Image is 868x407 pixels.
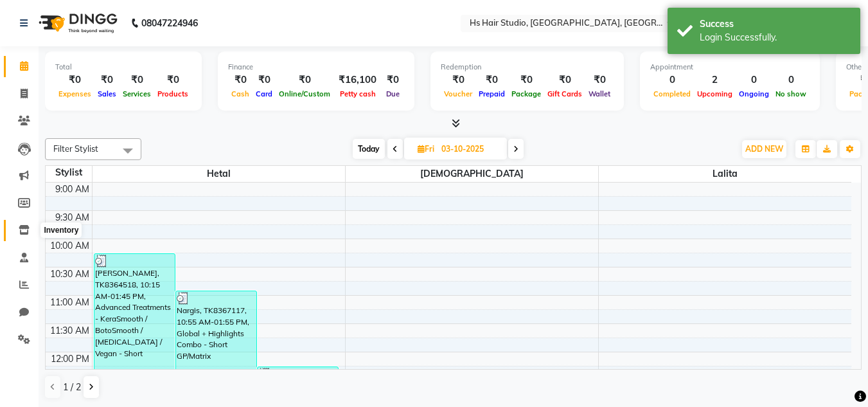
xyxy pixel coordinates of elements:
span: Sales [94,89,120,98]
span: Ongoing [736,89,772,98]
div: ₹0 [544,73,585,87]
div: Stylist [46,166,92,179]
div: ₹0 [475,73,508,87]
div: Finance [228,62,404,73]
div: ₹0 [441,73,475,87]
div: 2 [694,73,736,87]
span: Voucher [441,89,475,98]
div: Success [700,17,851,31]
div: 9:30 AM [53,211,92,224]
div: ₹16,100 [333,73,382,87]
div: 11:30 AM [48,324,92,338]
span: Today [353,139,385,159]
div: Total [55,62,191,73]
span: Completed [650,89,694,98]
span: Fri [414,144,438,154]
div: ₹0 [382,73,404,87]
img: logo [33,5,121,41]
span: Services [120,89,154,98]
span: No show [772,89,810,98]
span: Lalita [599,166,852,182]
span: Upcoming [694,89,736,98]
div: Login Successfully. [700,31,851,44]
span: Due [383,89,403,98]
div: 11:00 AM [48,296,92,309]
div: [PERSON_NAME], TK02, 12:15 PM-12:45 PM, Hair Cuts - Basic Hair Cut [258,367,338,393]
div: Inventory [40,222,82,238]
div: ₹0 [585,73,614,87]
span: 1 / 2 [63,381,81,394]
div: ₹0 [94,73,120,87]
div: Redemption [441,62,614,73]
div: ₹0 [55,73,94,87]
div: ₹0 [120,73,154,87]
div: ₹0 [154,73,191,87]
div: ₹0 [252,73,276,87]
input: 2025-10-03 [438,140,502,159]
span: Petty cash [337,89,379,98]
span: Package [508,89,544,98]
div: ₹0 [276,73,333,87]
span: [DEMOGRAPHIC_DATA] [346,166,598,182]
button: ADD NEW [742,140,786,158]
div: Appointment [650,62,810,73]
span: Prepaid [475,89,508,98]
div: ₹0 [228,73,252,87]
div: 0 [650,73,694,87]
div: 10:00 AM [48,239,92,253]
b: 08047224946 [141,5,198,41]
div: 12:00 PM [48,352,92,366]
span: Products [154,89,191,98]
div: ₹0 [508,73,544,87]
span: ADD NEW [745,144,783,154]
div: 9:00 AM [53,183,92,196]
span: Cash [228,89,252,98]
div: 10:30 AM [48,267,92,281]
span: Expenses [55,89,94,98]
span: Card [252,89,276,98]
div: 0 [772,73,810,87]
span: Wallet [585,89,614,98]
span: Hetal [93,166,345,182]
div: 0 [736,73,772,87]
span: Filter Stylist [53,143,98,154]
span: Gift Cards [544,89,585,98]
span: Online/Custom [276,89,333,98]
